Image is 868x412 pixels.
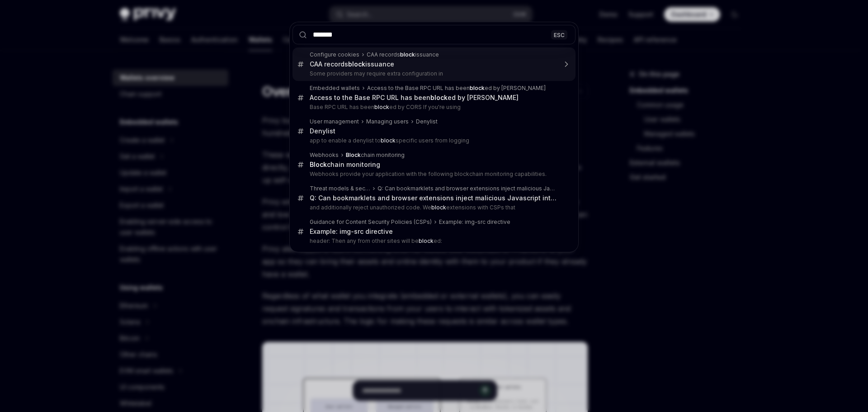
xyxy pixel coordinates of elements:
[400,51,415,58] b: block
[310,60,394,68] div: CAA records issuance
[310,51,359,58] div: Configure cookies
[374,104,389,110] b: block
[310,218,432,226] div: Guidance for Content Security Policies (CSPs)
[310,152,339,159] div: Webhooks
[310,118,359,125] div: User management
[377,185,557,192] div: Q: Can bookmarklets and browser extensions inject malicious Javascript into the iframe?
[310,185,370,192] div: Threat models & security FAQ
[310,85,360,92] div: Embedded wallets
[366,118,409,125] div: Managing users
[310,70,557,77] p: Some providers may require extra configuration in
[470,85,485,91] b: block
[310,161,327,168] b: Block
[439,218,510,226] div: Example: img-src directive
[346,152,361,158] b: Block
[310,137,557,144] p: app to enable a denylist to specific users from logging
[551,30,567,39] div: ESC
[367,85,546,92] div: Access to the Base RPC URL has been ed by [PERSON_NAME]
[310,170,557,178] p: Webhooks provide your application with the following blockchain monitoring capabilities.
[310,237,557,245] p: header: Then any from other sites will be ed:
[310,127,335,135] div: Denylist
[310,161,380,169] div: chain monitoring
[416,118,438,125] div: Denylist
[419,237,434,244] b: block
[310,204,557,211] p: and additionally reject unauthorized code. We extensions with CSPs that
[310,104,557,111] p: Base RPC URL has been ed by CORS If you're using
[431,204,446,211] b: block
[381,137,396,144] b: block
[348,60,365,68] b: block
[430,94,448,101] b: block
[310,227,393,236] div: Example: img-src directive
[346,152,405,159] div: chain monitoring
[367,51,439,58] div: CAA records issuance
[310,194,557,202] div: Q: Can bookmarklets and browser extensions inject malicious Javascript into the iframe?
[310,94,519,102] div: Access to the Base RPC URL has been ed by [PERSON_NAME]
